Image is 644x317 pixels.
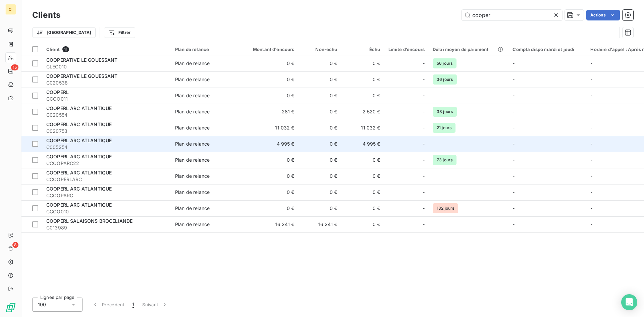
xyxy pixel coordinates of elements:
td: 0 € [241,200,299,216]
td: 0 € [241,55,299,71]
div: Open Intercom Messenger [621,294,637,310]
td: 0 € [241,184,299,200]
td: 16 241 € [241,216,299,232]
span: - [423,60,425,67]
td: 0 € [299,104,341,120]
span: 182 jours [433,203,458,213]
td: -281 € [241,104,299,120]
div: Plan de relance [175,173,210,179]
td: 0 € [299,168,341,184]
button: Actions [586,10,620,20]
span: - [423,189,425,196]
span: C020753 [46,128,167,135]
span: - [590,141,592,147]
span: 33 jours [433,107,457,117]
td: 0 € [299,120,341,136]
span: 100 [38,301,46,308]
span: COOPERATIVE LE GOUESSANT [46,73,118,79]
span: - [590,109,592,114]
div: Plan de relance [175,205,210,212]
span: - [513,109,515,114]
span: - [513,76,515,82]
td: 0 € [241,168,299,184]
span: - [513,93,515,98]
span: 56 jours [433,58,457,68]
span: - [423,173,425,179]
span: COOPERL SALAISONS BROCELIANDE [46,218,132,224]
td: 0 € [341,88,384,104]
span: - [423,92,425,99]
td: 16 241 € [299,216,341,232]
span: 21 jours [433,123,455,133]
button: [GEOGRAPHIC_DATA] [32,27,96,38]
div: Plan de relance [175,76,210,83]
div: Plan de relance [175,221,210,228]
span: - [423,124,425,131]
td: 4 995 € [241,136,299,152]
span: CCOOPERLARC [46,176,167,183]
td: 0 € [299,200,341,216]
td: 0 € [341,168,384,184]
td: 11 032 € [341,120,384,136]
span: CCOOPARC [46,192,167,199]
div: Non-échu [303,47,337,52]
span: CCOO011 [46,96,167,102]
span: - [423,76,425,83]
img: Logo LeanPay [5,302,16,313]
div: Plan de relance [175,157,210,163]
span: C005254 [46,144,167,151]
span: - [423,205,425,212]
span: COOPERL ARC ATLANTIQUE [46,138,112,143]
div: Plan de relance [175,124,210,131]
td: 0 € [299,55,341,71]
span: - [590,125,592,130]
span: 11 [62,46,69,52]
td: 0 € [341,71,384,88]
td: 0 € [299,88,341,104]
span: 8 [12,242,18,248]
td: 0 € [341,184,384,200]
td: 2 520 € [341,104,384,120]
span: - [590,221,592,227]
td: 0 € [299,136,341,152]
div: Plan de relance [175,47,237,52]
div: Plan de relance [175,92,210,99]
button: 1 [128,298,138,312]
td: 0 € [241,88,299,104]
span: C020538 [46,80,167,86]
td: 0 € [299,184,341,200]
span: CCOOPARC22 [46,160,167,167]
td: 11 032 € [241,120,299,136]
button: Suivant [138,298,172,312]
span: - [590,76,592,82]
span: 36 jours [433,74,457,85]
h3: Clients [32,9,60,21]
div: Montant d'encours [245,47,294,52]
span: - [513,173,515,179]
td: 0 € [299,152,341,168]
td: 0 € [241,71,299,88]
div: Plan de relance [175,60,210,67]
span: - [590,60,592,66]
span: - [513,125,515,130]
input: Rechercher [462,10,562,20]
div: Délai moyen de paiement [433,47,504,52]
span: C013989 [46,224,167,231]
div: Plan de relance [175,141,210,147]
span: COOPERL ARC ATLANTIQUE [46,121,112,127]
span: - [513,60,515,66]
td: 4 995 € [341,136,384,152]
span: CLEG010 [46,63,167,70]
span: 73 jours [433,155,457,165]
span: COOPERATIVE LE GOUESSANT [46,57,118,63]
span: - [423,157,425,163]
span: - [423,221,425,228]
span: C020554 [46,112,167,118]
td: 0 € [341,216,384,232]
span: COOPERL ARC ATLANTIQUE [46,170,112,175]
div: Plan de relance [175,189,210,196]
button: Filtrer [104,27,135,38]
span: - [423,141,425,147]
span: - [590,173,592,179]
span: COOPERL ARC ATLANTIQUE [46,202,112,208]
